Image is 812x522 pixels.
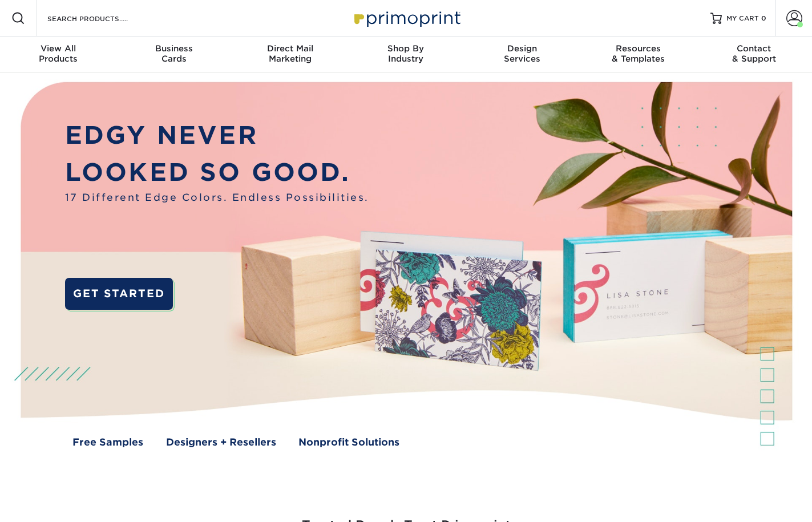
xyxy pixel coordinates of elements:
img: Primoprint [349,6,463,30]
span: Direct Mail [232,43,348,54]
a: Shop ByIndustry [348,37,464,73]
div: Cards [116,43,232,64]
span: Resources [580,43,696,54]
div: Industry [348,43,464,64]
div: Services [464,43,580,64]
a: Direct MailMarketing [232,37,348,73]
span: Shop By [348,43,464,54]
span: Design [464,43,580,54]
div: Marketing [232,43,348,64]
span: MY CART [726,14,759,23]
a: GET STARTED [65,278,173,310]
a: Nonprofit Solutions [298,435,399,450]
input: SEARCH PRODUCTS..... [46,11,157,25]
div: & Support [696,43,812,64]
a: Free Samples [72,435,143,450]
a: Contact& Support [696,37,812,73]
a: Resources& Templates [580,37,696,73]
span: Business [116,43,232,54]
span: 0 [761,14,766,22]
a: DesignServices [464,37,580,73]
p: LOOKED SO GOOD. [65,154,369,191]
p: EDGY NEVER [65,117,369,153]
a: BusinessCards [116,37,232,73]
span: 17 Different Edge Colors. Endless Possibilities. [65,191,369,205]
span: Contact [696,43,812,54]
a: Designers + Resellers [166,435,276,450]
div: & Templates [580,43,696,64]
